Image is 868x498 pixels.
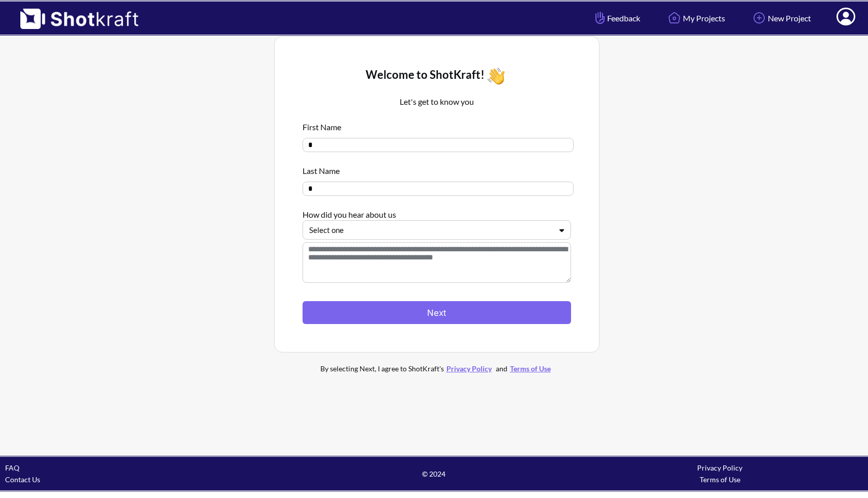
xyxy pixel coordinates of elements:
[577,474,863,485] div: Terms of Use
[303,96,571,108] p: Let's get to know you
[5,463,19,472] a: FAQ
[751,9,768,26] img: Add Icon
[485,65,507,87] img: Wave Icon
[303,160,571,177] div: Last Name
[444,364,494,373] a: Privacy Policy
[303,203,571,220] div: How did you hear about us
[303,301,571,324] button: Next
[5,475,40,484] a: Contact Us
[743,5,819,32] a: New Project
[666,9,683,26] img: Home Icon
[303,65,571,87] div: Welcome to ShotKraft!
[658,5,733,32] a: My Projects
[593,12,640,24] span: Feedback
[291,468,577,480] span: © 2024
[593,9,607,26] img: Hand Icon
[577,462,863,474] div: Privacy Policy
[507,364,553,373] a: Terms of Use
[303,116,571,133] div: First Name
[300,363,574,374] div: By selecting Next, I agree to ShotKraft's and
